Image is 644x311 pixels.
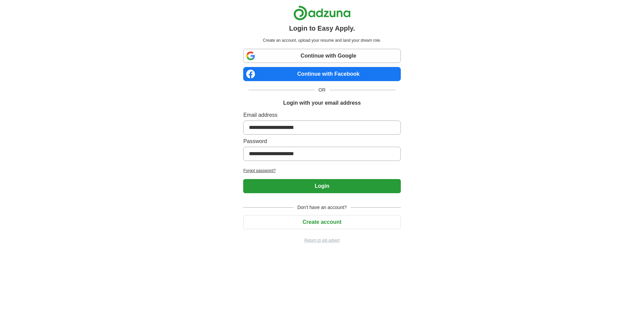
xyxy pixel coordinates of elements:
[289,23,355,33] h1: Login to Easy Apply.
[315,87,330,94] span: OR
[243,49,400,63] a: Continue with Google
[243,137,400,145] label: Password
[293,5,351,21] img: Adzuna logo
[245,37,399,43] p: Create an account, upload your resume and land your dream role.
[293,204,351,211] span: Don't have an account?
[243,237,400,243] a: Return to job advert
[243,111,400,119] label: Email address
[243,168,400,174] a: Forgot password?
[243,215,400,229] button: Create account
[283,99,361,107] h1: Login with your email address
[243,67,400,81] a: Continue with Facebook
[243,219,400,225] a: Create account
[243,179,400,193] button: Login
